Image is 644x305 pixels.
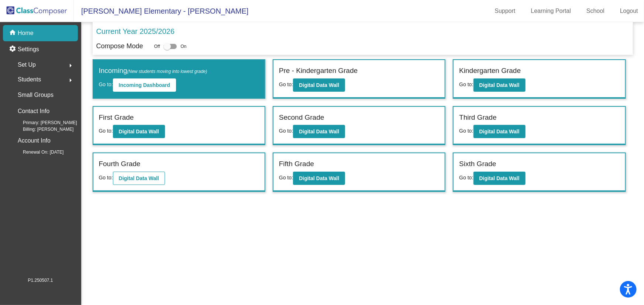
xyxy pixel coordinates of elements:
button: Digital Data Wall [293,78,345,92]
span: Set Up [18,60,36,70]
span: On [180,43,186,50]
label: First Grade [99,112,134,123]
b: Incoming Dashboard [119,82,170,88]
b: Digital Data Wall [299,129,339,134]
span: Go to: [459,81,473,87]
button: Digital Data Wall [293,125,345,138]
span: Billing: [PERSON_NAME] [11,126,73,133]
b: Digital Data Wall [119,129,159,134]
mat-icon: arrow_right [66,76,75,85]
a: Support [489,5,521,17]
label: Second Grade [279,112,324,123]
p: Small Groups [18,90,54,100]
b: Digital Data Wall [479,175,520,181]
label: Fifth Grade [279,159,314,169]
label: Third Grade [459,112,496,123]
button: Digital Data Wall [113,125,165,138]
label: Kindergarten Grade [459,66,521,76]
p: Account Info [18,136,51,146]
a: School [581,5,610,17]
span: Primary: [PERSON_NAME] [11,119,77,126]
span: Go to: [99,128,113,134]
b: Digital Data Wall [119,175,159,181]
label: Sixth Grade [459,159,496,169]
span: Renewal On: [DATE] [11,149,63,155]
span: (New students moving into lowest grade) [127,69,207,74]
label: Fourth Grade [99,159,141,169]
button: Digital Data Wall [113,172,165,185]
button: Digital Data Wall [473,78,526,92]
label: Incoming [99,66,207,76]
a: Logout [614,5,644,17]
p: Settings [18,45,39,54]
button: Digital Data Wall [473,125,526,138]
span: [PERSON_NAME] Elementary - [PERSON_NAME] [74,5,248,17]
span: Off [154,43,160,50]
mat-icon: home [9,29,18,38]
b: Digital Data Wall [479,82,520,88]
span: Go to: [459,175,473,180]
b: Digital Data Wall [299,82,339,88]
button: Digital Data Wall [293,172,345,185]
button: Incoming Dashboard [113,78,176,92]
span: Go to: [99,175,113,180]
p: Current Year 2025/2026 [96,26,175,37]
label: Pre - Kindergarten Grade [279,66,358,76]
p: Contact Info [18,106,49,116]
mat-icon: arrow_right [66,61,75,70]
button: Digital Data Wall [473,172,526,185]
p: Home [18,29,34,38]
b: Digital Data Wall [479,129,520,134]
span: Go to: [279,128,293,134]
span: Students [18,74,41,85]
p: Compose Mode [96,41,143,51]
span: Go to: [279,175,293,180]
span: Go to: [459,128,473,134]
mat-icon: settings [9,45,18,54]
b: Digital Data Wall [299,175,339,181]
span: Go to: [279,81,293,87]
a: Learning Portal [525,5,577,17]
span: Go to: [99,81,113,87]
